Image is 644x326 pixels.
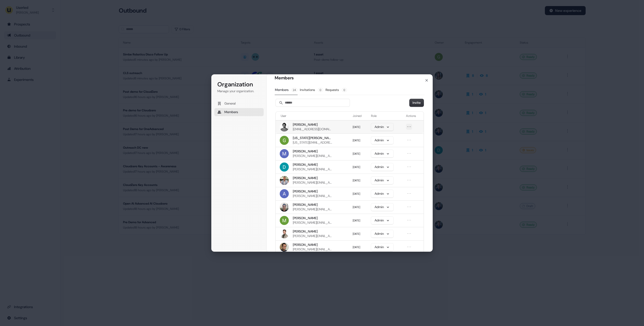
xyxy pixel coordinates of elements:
span: [PERSON_NAME][EMAIL_ADDRESS][DOMAIN_NAME] [293,180,333,185]
span: [DATE] [353,125,360,129]
button: Open menu [406,177,412,183]
span: [US_STATE][EMAIL_ADDRESS][DOMAIN_NAME] [293,140,333,145]
th: Joined [351,112,369,120]
span: [PERSON_NAME][EMAIL_ADDRESS][DOMAIN_NAME] [293,220,333,225]
span: [PERSON_NAME][EMAIL_ADDRESS][DOMAIN_NAME] [293,234,333,238]
img: Joe McAuliffe [280,229,289,238]
button: Open menu [406,231,412,237]
button: General [214,100,264,108]
span: [DATE] [353,139,360,142]
img: Aaron Carpenter [280,189,289,198]
button: Open menu [406,150,412,156]
span: 0 [342,88,347,92]
span: [PERSON_NAME][EMAIL_ADDRESS][DOMAIN_NAME] [293,247,333,252]
button: Requests [325,85,347,95]
img: David Cruickshank [280,162,289,172]
button: Members [214,108,264,116]
span: [DATE] [353,165,360,169]
input: Search [276,99,350,107]
span: [PERSON_NAME][EMAIL_ADDRESS][DOMAIN_NAME] [293,154,333,158]
span: 0 [318,88,323,92]
button: Admin [371,243,393,251]
th: Role [369,112,404,120]
img: Oliver Grogan [280,176,289,185]
button: Open menu [406,204,412,210]
span: [PERSON_NAME] [293,203,318,207]
span: [EMAIL_ADDRESS][DOMAIN_NAME] [293,127,333,132]
button: Admin [371,137,393,144]
button: Open menu [406,164,412,170]
span: Members [224,110,238,114]
button: Open menu [406,244,412,250]
span: [DATE] [353,152,360,155]
button: Open menu [406,217,412,223]
p: Manage your organization. [217,89,261,93]
span: [PERSON_NAME] [293,149,318,154]
span: [DATE] [353,245,360,249]
button: Admin [371,190,393,198]
span: [DATE] [353,192,360,195]
button: Invite [410,99,424,107]
button: Open menu [406,190,412,197]
span: [PERSON_NAME] [293,216,318,220]
button: Admin [371,230,393,238]
span: [DATE] [353,205,360,209]
button: Admin [371,217,393,224]
h1: Organization [217,80,261,88]
img: Maz Hussien [280,122,289,132]
button: Admin [371,150,393,157]
button: Admin [371,163,393,171]
span: [PERSON_NAME][EMAIL_ADDRESS][DOMAIN_NAME] [293,207,333,212]
span: [DATE] [353,232,360,236]
button: Members [275,85,298,95]
img: Marcus Cousins [280,149,289,158]
span: [US_STATE][PERSON_NAME] [293,136,333,140]
span: [PERSON_NAME] [293,243,318,247]
th: User [276,112,351,120]
span: General [224,101,236,106]
img: Georgia Cohen [280,136,289,145]
button: Invitations [300,85,323,95]
span: [PERSON_NAME] [293,162,318,167]
button: Open menu [406,124,412,130]
button: Admin [371,203,393,211]
span: [DATE] [353,219,360,222]
img: Mayank Gupta [280,243,289,252]
th: Actions [404,112,424,120]
h1: Members [275,75,425,81]
span: [PERSON_NAME] [293,189,318,194]
img: Mickael Zhang [280,216,289,225]
span: [PERSON_NAME] [293,176,318,180]
button: Admin [371,123,393,131]
span: [DATE] [353,179,360,182]
img: Ryan Hennessy [280,203,289,212]
span: 24 [292,88,297,92]
span: [PERSON_NAME] [293,122,318,127]
button: Open menu [406,137,412,143]
span: [PERSON_NAME][EMAIL_ADDRESS][DOMAIN_NAME] [293,194,333,198]
button: Admin [371,177,393,184]
span: [PERSON_NAME] [293,229,318,234]
span: [PERSON_NAME][EMAIL_ADDRESS][DOMAIN_NAME] [293,167,333,172]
